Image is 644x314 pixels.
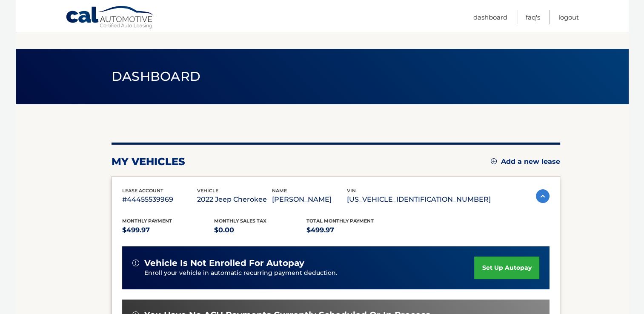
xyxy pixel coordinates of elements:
[491,158,497,164] img: add.svg
[272,188,287,194] span: name
[558,10,579,24] a: Logout
[214,224,306,236] p: $0.00
[214,218,266,224] span: Monthly sales Tax
[122,194,197,206] p: #44455539969
[112,69,201,84] span: Dashboard
[474,257,539,279] a: set up autopay
[347,188,356,194] span: vin
[132,260,139,266] img: alert-white.svg
[144,268,475,278] p: Enroll your vehicle in automatic recurring payment deduction.
[197,188,218,194] span: vehicle
[144,258,304,268] span: vehicle is not enrolled for autopay
[536,189,550,203] img: accordion-active.svg
[272,194,347,206] p: [PERSON_NAME]
[122,224,215,236] p: $499.97
[491,157,560,166] a: Add a new lease
[122,188,163,194] span: lease account
[112,155,185,168] h2: my vehicles
[306,224,399,236] p: $499.97
[66,6,155,30] a: Cal Automotive
[197,194,272,206] p: 2022 Jeep Cherokee
[306,218,374,224] span: Total Monthly Payment
[347,194,491,206] p: [US_VEHICLE_IDENTIFICATION_NUMBER]
[122,218,172,224] span: Monthly Payment
[473,10,507,24] a: Dashboard
[526,10,540,24] a: FAQ's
